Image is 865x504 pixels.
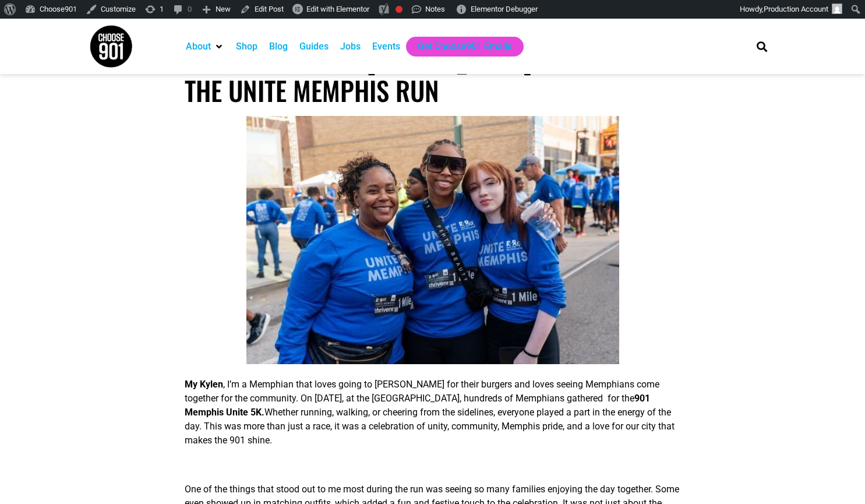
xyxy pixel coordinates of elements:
div: Search [752,37,771,56]
h1: Memphis Recap: [PERSON_NAME] 901 Day At The Unite Memphis Run [185,43,680,106]
span: , I’m a Memphian that loves going to [PERSON_NAME] for their burgers and loves seeing Memphians c... [185,379,675,446]
img: Three women wearing matching "Unite Memphis" shirts pose together at an outdoor event during the ... [246,116,619,365]
span: Production Account [764,5,828,13]
a: Jobs [340,40,361,54]
strong: My Kylen [185,379,223,390]
a: About [186,40,211,54]
a: Shop [236,40,257,54]
span: Edit with Elementor [306,5,369,13]
a: Get Choose901 Emails [418,40,512,54]
div: About [180,37,230,57]
a: Blog [269,40,288,54]
a: Events [372,40,400,54]
nav: Main nav [180,37,737,57]
a: Guides [299,40,329,54]
div: Focus keyphrase not set [396,6,403,13]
